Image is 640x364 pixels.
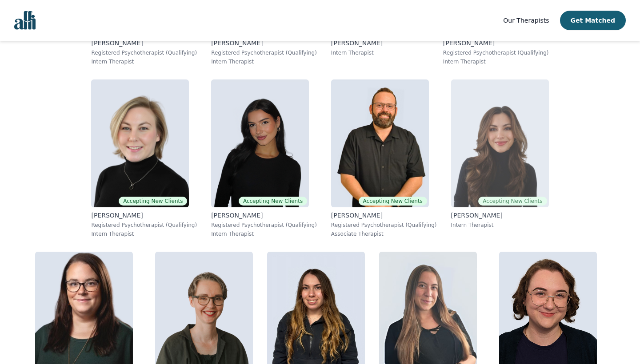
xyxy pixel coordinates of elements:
[503,17,549,24] span: Our Therapists
[331,39,429,47] p: [PERSON_NAME]
[91,49,197,56] p: Registered Psychotherapist (Qualifying)
[331,211,437,220] p: [PERSON_NAME]
[443,49,549,56] p: Registered Psychotherapist (Qualifying)
[211,58,317,65] p: Intern Therapist
[91,230,197,237] p: Intern Therapist
[211,222,317,229] p: Registered Psychotherapist (Qualifying)
[91,39,197,47] p: [PERSON_NAME]
[560,11,626,30] button: Get Matched
[443,39,549,47] p: [PERSON_NAME]
[211,79,309,207] img: Alyssa_Tweedie
[331,230,437,237] p: Associate Therapist
[204,72,324,245] a: Alyssa_TweedieAccepting New Clients[PERSON_NAME]Registered Psychotherapist (Qualifying)Intern The...
[239,197,307,206] span: Accepting New Clients
[324,72,444,245] a: Josh_CadieuxAccepting New Clients[PERSON_NAME]Registered Psychotherapist (Qualifying)Associate Th...
[91,79,189,207] img: Jocelyn_Crawford
[451,222,549,229] p: Intern Therapist
[211,49,317,56] p: Registered Psychotherapist (Qualifying)
[331,79,429,207] img: Josh_Cadieux
[359,197,427,206] span: Accepting New Clients
[211,39,317,47] p: [PERSON_NAME]
[331,222,437,229] p: Registered Psychotherapist (Qualifying)
[443,58,549,65] p: Intern Therapist
[91,211,197,220] p: [PERSON_NAME]
[211,230,317,237] p: Intern Therapist
[91,58,197,65] p: Intern Therapist
[14,11,36,30] img: alli logo
[91,222,197,229] p: Registered Psychotherapist (Qualifying)
[211,211,317,220] p: [PERSON_NAME]
[451,79,549,207] img: Saba_Salemi
[331,49,429,56] p: Intern Therapist
[119,197,187,206] span: Accepting New Clients
[478,197,547,206] span: Accepting New Clients
[84,72,204,245] a: Jocelyn_CrawfordAccepting New Clients[PERSON_NAME]Registered Psychotherapist (Qualifying)Intern T...
[451,211,549,220] p: [PERSON_NAME]
[503,15,549,26] a: Our Therapists
[444,72,556,245] a: Saba_SalemiAccepting New Clients[PERSON_NAME]Intern Therapist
